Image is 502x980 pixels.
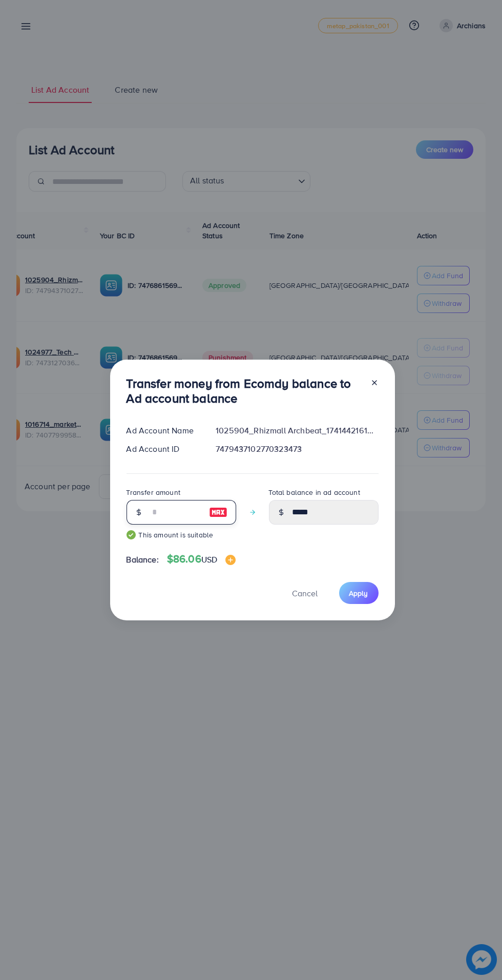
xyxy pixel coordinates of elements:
[127,376,362,406] h3: Transfer money from Ecomdy balance to Ad account balance
[127,530,236,540] small: This amount is suitable
[167,553,236,566] h4: $86.06
[127,487,180,497] label: Transfer amount
[349,588,368,598] span: Apply
[207,425,386,436] div: 1025904_Rhizmall Archbeat_1741442161001
[339,582,379,604] button: Apply
[118,425,208,436] div: Ad Account Name
[225,555,236,565] img: image
[201,554,217,565] span: USD
[118,443,208,455] div: Ad Account ID
[207,443,386,455] div: 7479437102770323473
[209,506,227,518] img: image
[280,582,331,604] button: Cancel
[127,530,136,539] img: guide
[269,487,360,497] label: Total balance in ad account
[292,588,318,599] span: Cancel
[127,554,159,566] span: Balance:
